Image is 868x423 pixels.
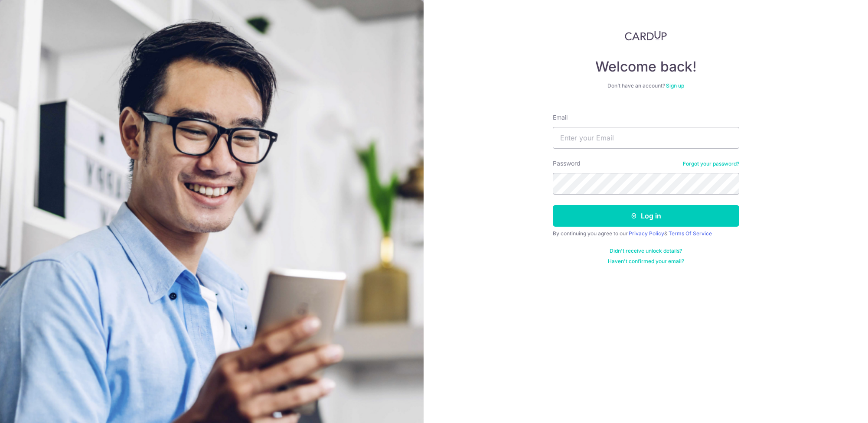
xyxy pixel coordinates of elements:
a: Haven't confirmed your email? [608,258,684,265]
img: CardUp Logo [625,30,667,41]
div: Don’t have an account? [553,82,739,89]
div: By continuing you agree to our & [553,230,739,237]
input: Enter your Email [553,127,739,149]
h4: Welcome back! [553,58,739,75]
button: Log in [553,205,739,227]
a: Sign up [666,82,684,89]
label: Email [553,113,568,122]
a: Forgot your password? [683,160,739,167]
a: Didn't receive unlock details? [610,247,682,254]
a: Terms Of Service [669,230,712,237]
a: Privacy Policy [629,230,664,237]
label: Password [553,159,581,168]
